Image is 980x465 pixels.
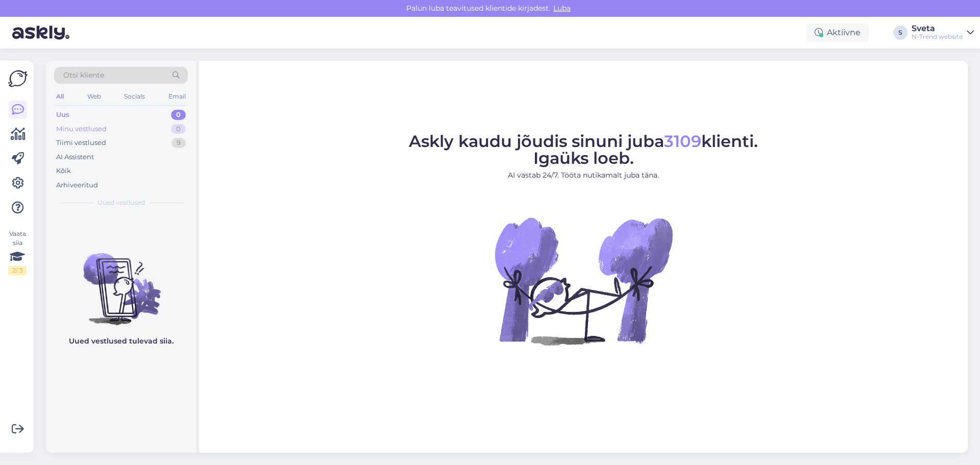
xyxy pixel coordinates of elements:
div: Web [85,90,103,103]
img: Askly Logo [8,69,28,88]
div: 0 [171,110,186,120]
div: Vaata siia [8,229,27,275]
div: Tiimi vestlused [56,138,106,148]
img: No chats [46,235,196,327]
a: SvetaN-Trend website [912,25,974,41]
p: AI vastab 24/7. Tööta nutikamalt juba täna. [409,170,758,181]
div: N-Trend website [912,33,963,41]
div: Kõik [56,166,71,176]
div: 2 / 3 [8,266,27,275]
span: 3109 [664,131,701,151]
span: Askly kaudu jõudis sinuni juba klienti. Igaüks loeb. [409,131,758,168]
div: Minu vestlused [56,124,107,134]
div: Sveta [912,25,963,33]
div: Arhiveeritud [56,180,98,190]
div: 9 [171,138,186,148]
span: Luba [550,4,574,13]
div: Email [166,90,188,103]
div: AI Assistent [56,152,94,162]
img: No Chat active [492,189,675,373]
div: S [893,26,908,40]
div: All [54,90,66,103]
span: Uued vestlused [97,198,145,207]
div: 0 [171,124,186,134]
p: Uued vestlused tulevad siia. [69,336,174,347]
div: Aktiivne [806,23,869,42]
span: Otsi kliente [63,70,104,81]
div: Socials [122,90,147,103]
div: Uus [56,110,69,120]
